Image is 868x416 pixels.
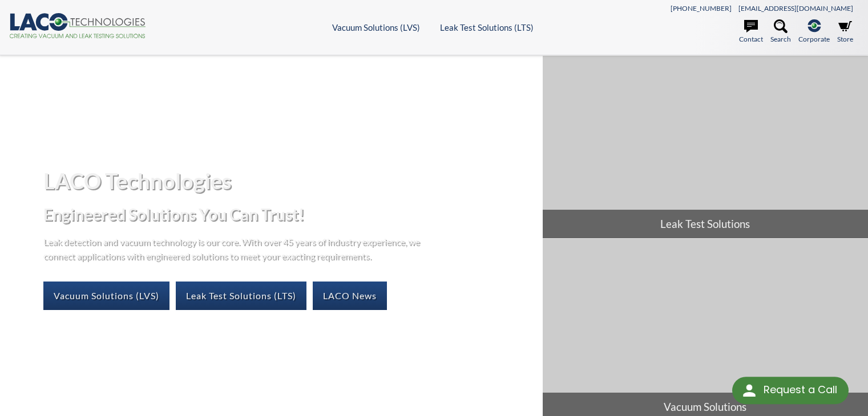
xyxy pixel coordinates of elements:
[543,56,868,238] a: Leak Test Solutions
[176,282,306,310] a: Leak Test Solutions (LTS)
[671,4,732,13] a: [PHONE_NUMBER]
[543,210,868,238] span: Leak Test Solutions
[332,22,420,32] a: Vacuum Solutions (LVS)
[739,19,763,44] a: Contact
[732,377,849,404] div: Request a Call
[837,19,853,44] a: Store
[43,167,534,195] h1: LACO Technologies
[43,234,426,263] p: Leak detection and vacuum technology is our core. With over 45 years of industry experience, we c...
[740,381,758,399] img: round button
[313,282,387,310] a: LACO News
[798,34,830,44] span: Corporate
[440,22,534,32] a: Leak Test Solutions (LTS)
[738,4,853,13] a: [EMAIL_ADDRESS][DOMAIN_NAME]
[764,377,837,403] div: Request a Call
[43,282,169,310] a: Vacuum Solutions (LVS)
[43,204,534,225] h2: Engineered Solutions You Can Trust!
[770,19,791,44] a: Search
